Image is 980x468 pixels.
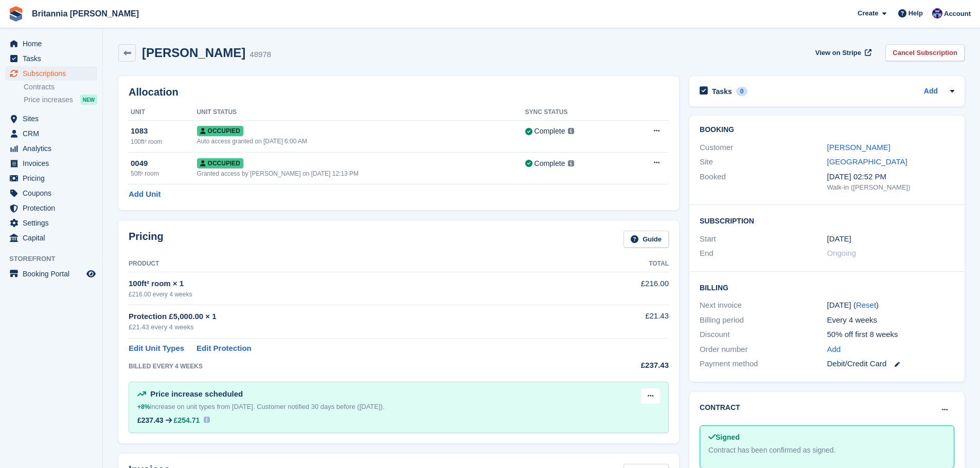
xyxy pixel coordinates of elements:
div: Granted access by [PERSON_NAME] on [DATE] 12:13 PM [197,169,525,178]
span: View on Stripe [815,48,861,58]
span: Occupied [197,158,243,169]
div: BILLED EVERY 4 WEEKS [129,362,569,371]
a: Contracts [24,82,97,92]
a: menu [5,111,97,126]
div: NEW [80,95,97,105]
img: icon-info-grey-7440780725fd019a000dd9b08b2336e03edf1995a4989e88bcd33f0948082b44.svg [568,128,574,134]
th: Total [569,256,669,272]
a: menu [5,201,97,215]
a: menu [5,126,97,141]
h2: Subscription [700,215,954,226]
a: Add [924,86,938,98]
div: Customer [700,142,827,154]
div: Complete [534,126,565,137]
div: Order number [700,344,827,355]
div: £216.00 every 4 weeks [129,290,569,299]
h2: Tasks [712,87,732,96]
span: Ongoing [827,249,857,257]
a: Add [827,344,841,355]
div: 0 [736,87,748,96]
h2: Billing [700,282,954,292]
img: stora-icon-8386f47178a22dfd0bd8f6a31ec36ba5ce8667c1dd55bd0f319d3a0aa187defe.svg [8,6,24,22]
a: [GEOGRAPHIC_DATA] [827,157,907,166]
a: menu [5,66,97,81]
div: End [700,248,827,259]
div: Debit/Credit Card [827,358,954,370]
a: Cancel Subscription [885,44,965,61]
img: icon-info-931a05b42745ab749e9cb3f8fd5492de83d1ef71f8849c2817883450ef4d471b.svg [204,417,210,423]
a: menu [5,36,97,51]
span: Occupied [197,126,243,136]
div: +8% [137,402,150,412]
span: Capital [23,231,84,245]
div: Start [700,233,827,245]
h2: Pricing [129,231,164,248]
span: Price increases [24,95,73,105]
h2: [PERSON_NAME] [142,46,245,60]
span: Coupons [23,186,84,200]
div: 1083 [131,125,197,137]
span: Tasks [23,51,84,66]
div: 48978 [250,49,271,61]
th: Product [129,256,569,272]
td: £21.43 [569,305,669,338]
a: Reset [856,301,876,309]
a: View on Stripe [811,44,874,61]
a: Add Unit [129,189,161,200]
a: Preview store [85,268,97,280]
span: Booking Portal [23,267,84,281]
a: menu [5,171,97,185]
a: Edit Protection [197,343,252,354]
span: Pricing [23,171,84,185]
span: Analytics [23,141,84,156]
span: Protection [23,201,84,215]
h2: Allocation [129,86,669,98]
a: menu [5,231,97,245]
span: Account [944,9,971,19]
td: £216.00 [569,272,669,305]
img: Becca Clark [932,8,942,18]
div: Protection £5,000.00 × 1 [129,311,569,323]
div: 50ft² room [131,169,197,178]
th: Unit Status [197,104,525,121]
h2: Booking [700,126,954,134]
div: Complete [534,158,565,169]
div: Signed [708,432,946,443]
div: Auto access granted on [DATE] 6:00 AM [197,137,525,146]
div: Booked [700,171,827,193]
div: Next invoice [700,299,827,311]
span: Invoices [23,156,84,171]
div: £237.43 [137,416,164,424]
div: £21.43 every 4 weeks [129,322,569,332]
div: Every 4 weeks [827,314,954,326]
img: icon-info-grey-7440780725fd019a000dd9b08b2336e03edf1995a4989e88bcd33f0948082b44.svg [568,160,574,166]
th: Unit [129,104,197,121]
span: Storefront [9,254,102,264]
span: Settings [23,216,84,230]
a: menu [5,141,97,156]
div: 100ft² room [131,137,197,146]
div: Walk-in ([PERSON_NAME]) [827,182,954,193]
span: increase on unit types from [DATE]. [137,403,255,410]
span: Create [858,8,878,18]
div: 50% off first 8 weeks [827,329,954,341]
div: [DATE] ( ) [827,299,954,311]
span: Subscriptions [23,66,84,81]
div: [DATE] 02:52 PM [827,171,954,183]
div: 100ft² room × 1 [129,278,569,290]
span: CRM [23,126,84,141]
span: Price increase scheduled [150,389,243,398]
a: menu [5,156,97,171]
div: Contract has been confirmed as signed. [708,445,946,456]
span: Customer notified 30 days before ([DATE]). [257,403,384,410]
div: Site [700,156,827,168]
a: [PERSON_NAME] [827,143,890,152]
a: Britannia [PERSON_NAME] [28,5,143,22]
time: 2024-08-05 00:00:00 UTC [827,233,851,245]
span: Help [908,8,923,18]
div: Discount [700,329,827,341]
div: Billing period [700,314,827,326]
th: Sync Status [525,104,626,121]
div: £237.43 [569,360,669,371]
a: Price increases NEW [24,94,97,105]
